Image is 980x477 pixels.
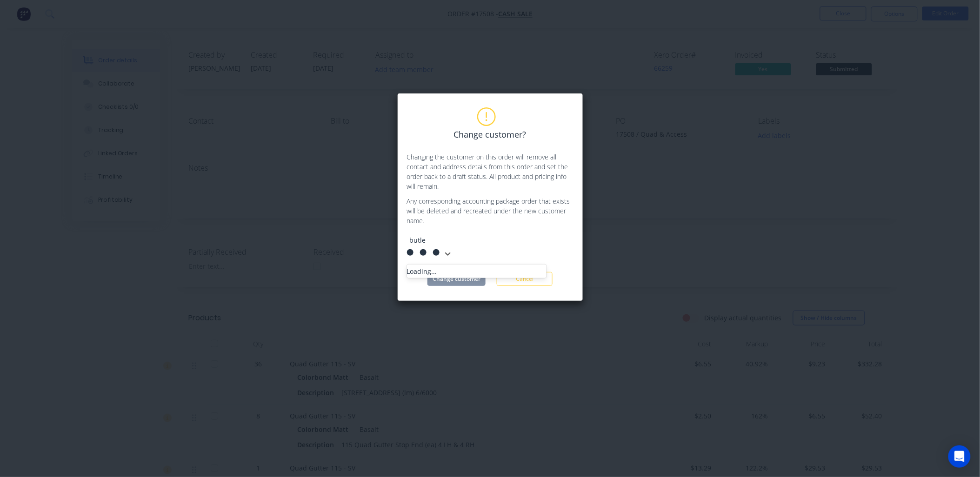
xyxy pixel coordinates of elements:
div: Open Intercom Messenger [948,445,971,468]
p: Any corresponding accounting package order that exists will be deleted and recreated under the ne... [407,196,573,225]
p: Changing the customer on this order will remove all contact and address details from this order a... [407,152,573,191]
button: Cancel [497,272,553,286]
div: Loading... [407,266,547,276]
span: Change customer? [454,128,527,141]
button: Change customer [427,272,486,286]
